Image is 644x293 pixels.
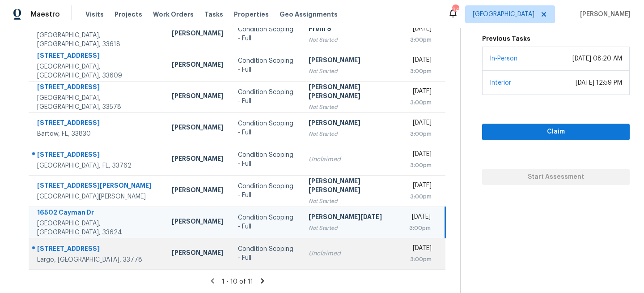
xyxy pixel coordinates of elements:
[409,150,432,161] div: [DATE]
[473,10,534,19] span: [GEOGRAPHIC_DATA]
[309,82,395,103] div: [PERSON_NAME] [PERSON_NAME]
[490,80,511,86] a: Interior
[309,56,395,67] div: [PERSON_NAME]
[172,60,224,71] div: [PERSON_NAME]
[238,88,294,106] div: Condition Scoping - Full
[309,224,395,233] div: Not Started
[482,124,630,140] button: Claim
[172,29,224,40] div: [PERSON_NAME]
[309,103,395,112] div: Not Started
[37,255,157,264] div: Largo, [GEOGRAPHIC_DATA], 33778
[409,129,432,138] div: 3:00pm
[409,255,432,264] div: 3:00pm
[172,248,224,259] div: [PERSON_NAME]
[37,51,157,62] div: [STREET_ADDRESS]
[572,54,622,63] div: [DATE] 08:20 AM
[409,181,432,192] div: [DATE]
[234,10,269,19] span: Properties
[309,197,395,206] div: Not Started
[409,24,432,35] div: [DATE]
[85,10,104,19] span: Visits
[238,56,294,74] div: Condition Scoping - Full
[409,244,432,255] div: [DATE]
[172,217,224,228] div: [PERSON_NAME]
[576,78,622,87] div: [DATE] 12:59 PM
[409,224,431,233] div: 3:00pm
[204,11,223,17] span: Tasks
[37,208,157,219] div: 16502 Cayman Dr
[452,5,458,14] div: 94
[37,129,157,138] div: Bartow, FL, 33830
[37,31,157,49] div: [GEOGRAPHIC_DATA], [GEOGRAPHIC_DATA], 33618
[576,10,631,19] span: [PERSON_NAME]
[37,244,157,255] div: [STREET_ADDRESS]
[309,155,395,164] div: Unclaimed
[37,94,157,112] div: [GEOGRAPHIC_DATA], [GEOGRAPHIC_DATA], 33578
[309,35,395,44] div: Not Started
[309,24,395,35] div: Prem S
[409,67,432,76] div: 3:00pm
[172,154,224,165] div: [PERSON_NAME]
[238,213,294,231] div: Condition Scoping - Full
[30,10,60,19] span: Maestro
[37,82,157,94] div: [STREET_ADDRESS]
[238,151,294,168] div: Condition Scoping - Full
[309,177,395,197] div: [PERSON_NAME] [PERSON_NAME]
[37,150,157,161] div: [STREET_ADDRESS]
[172,123,224,134] div: [PERSON_NAME]
[238,182,294,200] div: Condition Scoping - Full
[409,56,432,67] div: [DATE]
[409,212,431,224] div: [DATE]
[222,279,253,285] span: 1 - 10 of 11
[37,181,157,192] div: [STREET_ADDRESS][PERSON_NAME]
[37,118,157,129] div: [STREET_ADDRESS]
[37,62,157,80] div: [GEOGRAPHIC_DATA], [GEOGRAPHIC_DATA], 33609
[309,129,395,138] div: Not Started
[409,192,432,201] div: 3:00pm
[172,91,224,103] div: [PERSON_NAME]
[309,118,395,129] div: [PERSON_NAME]
[309,212,395,224] div: [PERSON_NAME][DATE]
[280,10,338,19] span: Geo Assignments
[409,87,432,98] div: [DATE]
[238,119,294,137] div: Condition Scoping - Full
[409,98,432,107] div: 3:00pm
[37,192,157,201] div: [GEOGRAPHIC_DATA][PERSON_NAME]
[37,219,157,237] div: [GEOGRAPHIC_DATA], [GEOGRAPHIC_DATA], 33624
[409,118,432,129] div: [DATE]
[309,67,395,76] div: Not Started
[482,34,630,43] h5: Previous Tasks
[490,56,517,62] a: In-Person
[409,161,432,170] div: 3:00pm
[238,25,294,43] div: Condition Scoping - Full
[489,126,623,138] span: Claim
[238,245,294,263] div: Condition Scoping - Full
[409,35,432,44] div: 3:00pm
[172,185,224,197] div: [PERSON_NAME]
[309,249,395,258] div: Unclaimed
[153,10,194,19] span: Work Orders
[37,161,157,170] div: [GEOGRAPHIC_DATA], FL, 33762
[114,10,142,19] span: Projects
